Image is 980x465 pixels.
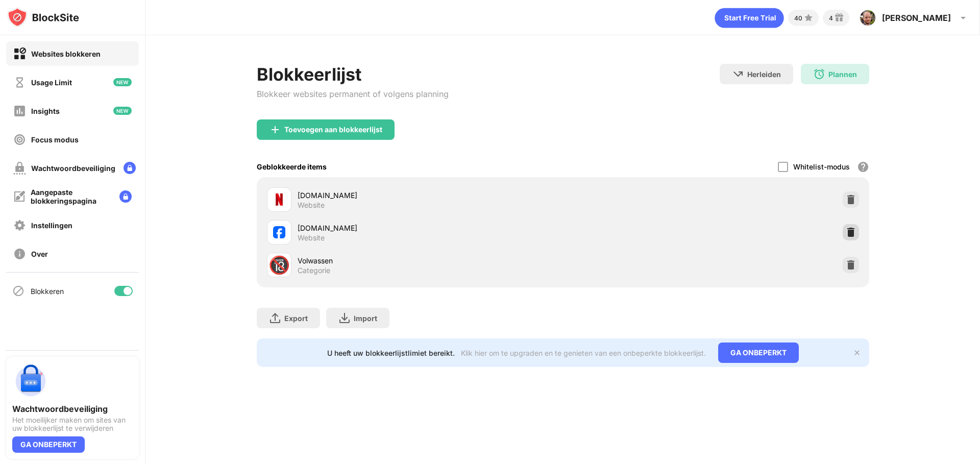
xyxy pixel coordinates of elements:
div: Volwassen [298,255,563,266]
div: Wachtwoordbeveiliging [31,164,115,173]
img: blocking-icon.svg [12,285,24,297]
div: [DOMAIN_NAME] [298,223,563,233]
div: Plannen [828,70,857,79]
img: ACg8ocI9WaCQZHGrUQLkjYbBeFfwlSa7GAKJ-uAjCMMdsKBBPJsmLR_OPA=s96-c [860,10,876,26]
div: 4 [829,14,833,22]
div: Focus modus [31,135,79,144]
div: Websites blokkeren [31,50,101,58]
div: Blokkeren [31,287,64,296]
div: 40 [794,14,802,22]
div: Instellingen [31,221,72,230]
div: GA ONBEPERKT [718,342,799,363]
img: lock-menu.svg [119,190,132,203]
img: points-small.svg [802,12,815,24]
img: insights-off.svg [13,105,26,117]
div: Whitelist-modus [793,162,850,171]
div: Insights [31,107,60,115]
div: Import [354,314,377,323]
div: animation [715,8,784,28]
img: push-password-protection.svg [12,363,49,400]
div: U heeft uw blokkeerlijstlimiet bereikt. [327,349,455,357]
div: GA ONBEPERKT [12,436,85,453]
div: [DOMAIN_NAME] [298,190,563,201]
img: password-protection-off.svg [13,162,26,175]
img: new-icon.svg [113,78,132,86]
div: Klik hier om te upgraden en te genieten van een onbeperkte blokkeerlijst. [461,349,706,357]
div: Blokkeerlijst [257,64,449,85]
img: favicons [273,226,285,238]
img: time-usage-off.svg [13,76,26,89]
img: customize-block-page-off.svg [13,190,26,203]
img: focus-off.svg [13,133,26,146]
div: [PERSON_NAME] [882,13,951,23]
div: Geblokkeerde items [257,162,327,171]
div: Het moeilijker maken om sites van uw blokkeerlijst te verwijderen [12,416,133,432]
div: Export [284,314,308,323]
img: logo-blocksite.svg [7,7,79,28]
div: Categorie [298,266,330,275]
img: x-button.svg [853,349,861,357]
div: 🔞 [268,255,290,276]
div: Aangepaste blokkeringspagina [31,188,111,205]
div: Herleiden [747,70,781,79]
div: Usage Limit [31,78,72,87]
img: about-off.svg [13,248,26,260]
img: new-icon.svg [113,107,132,115]
img: lock-menu.svg [124,162,136,174]
img: favicons [273,193,285,206]
div: Over [31,250,48,258]
img: block-on.svg [13,47,26,60]
div: Wachtwoordbeveiliging [12,404,133,414]
img: settings-off.svg [13,219,26,232]
img: reward-small.svg [833,12,845,24]
div: Blokkeer websites permanent of volgens planning [257,89,449,99]
div: Toevoegen aan blokkeerlijst [284,126,382,134]
div: Website [298,233,325,242]
div: Website [298,201,325,210]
